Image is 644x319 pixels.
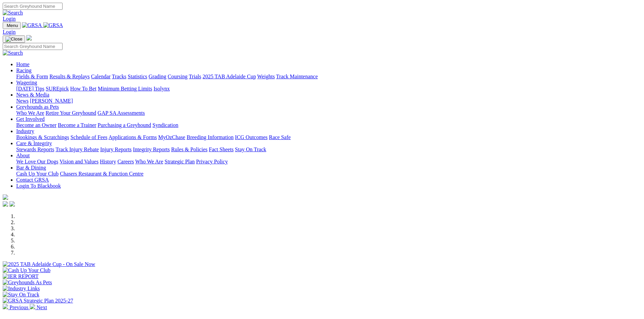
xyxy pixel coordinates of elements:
[22,22,42,28] img: GRSA
[168,74,188,79] a: Coursing
[16,159,641,165] div: About
[16,134,641,140] div: Industry
[16,110,44,116] a: Who We Are
[209,147,234,152] a: Fact Sheets
[16,74,641,80] div: Racing
[70,134,107,140] a: Schedule of Fees
[70,86,97,91] a: How To Bet
[3,304,8,309] img: chevron-left-pager-white.svg
[3,267,50,273] img: Cash Up Your Club
[37,304,47,310] span: Next
[30,304,35,309] img: chevron-right-pager-white.svg
[16,140,52,146] a: Care & Integrity
[16,86,44,91] a: [DATE] Tips
[128,74,147,79] a: Statistics
[3,35,25,43] button: Toggle navigation
[59,159,98,164] a: Vision and Values
[16,171,58,177] a: Cash Up Your Club
[30,98,73,104] a: [PERSON_NAME]
[9,304,28,310] span: Previous
[16,183,61,189] a: Login To Blackbook
[202,74,256,79] a: 2025 TAB Adelaide Cup
[3,261,95,267] img: 2025 TAB Adelaide Cup - On Sale Now
[133,147,170,152] a: Integrity Reports
[112,74,126,79] a: Tracks
[16,98,28,104] a: News
[3,292,39,298] img: Stay On Track
[196,159,228,164] a: Privacy Policy
[276,74,318,79] a: Track Maintenance
[16,153,30,158] a: About
[16,116,45,122] a: Get Involved
[135,159,163,164] a: Who We Are
[153,86,170,91] a: Isolynx
[55,147,99,152] a: Track Injury Rebate
[269,134,290,140] a: Race Safe
[3,201,8,207] img: facebook.svg
[3,43,63,50] input: Search
[3,286,40,292] img: Industry Links
[60,171,143,177] a: Chasers Restaurant & Function Centre
[3,304,30,310] a: Previous
[26,35,32,41] img: logo-grsa-white.png
[5,36,22,42] img: Close
[117,159,134,164] a: Careers
[58,122,96,128] a: Become a Trainer
[46,110,96,116] a: Retire Your Greyhound
[3,3,63,10] input: Search
[187,134,234,140] a: Breeding Information
[9,201,15,207] img: twitter.svg
[46,86,69,91] a: SUREpick
[16,122,641,128] div: Get Involved
[16,98,641,104] div: News & Media
[235,147,266,152] a: Stay On Track
[16,86,641,92] div: Wagering
[98,110,145,116] a: GAP SA Assessments
[98,86,152,91] a: Minimum Betting Limits
[16,74,48,79] a: Fields & Form
[3,22,21,29] button: Toggle navigation
[3,16,16,22] a: Login
[30,304,47,310] a: Next
[98,122,151,128] a: Purchasing a Greyhound
[149,74,166,79] a: Grading
[49,74,90,79] a: Results & Replays
[43,22,63,28] img: GRSA
[16,128,34,134] a: Industry
[158,134,185,140] a: MyOzChase
[16,92,49,98] a: News & Media
[91,74,111,79] a: Calendar
[16,61,29,67] a: Home
[16,159,58,164] a: We Love Our Dogs
[16,122,56,128] a: Become an Owner
[3,50,23,56] img: Search
[100,147,132,152] a: Injury Reports
[257,74,275,79] a: Weights
[3,280,52,286] img: Greyhounds As Pets
[16,165,46,170] a: Bar & Dining
[165,159,195,164] a: Strategic Plan
[16,80,37,85] a: Wagering
[235,134,267,140] a: ICG Outcomes
[16,110,641,116] div: Greyhounds as Pets
[16,104,59,110] a: Greyhounds as Pets
[3,273,39,280] img: IER REPORT
[16,68,31,73] a: Racing
[152,122,178,128] a: Syndication
[109,134,157,140] a: Applications & Forms
[16,177,49,183] a: Contact GRSA
[189,74,201,79] a: Trials
[171,147,208,152] a: Rules & Policies
[100,159,116,164] a: History
[16,147,54,152] a: Stewards Reports
[16,134,69,140] a: Bookings & Scratchings
[16,171,641,177] div: Bar & Dining
[7,23,18,28] span: Menu
[3,194,8,200] img: logo-grsa-white.png
[16,147,641,153] div: Care & Integrity
[3,298,73,304] img: GRSA Strategic Plan 2025-27
[3,10,23,16] img: Search
[3,29,16,35] a: Login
